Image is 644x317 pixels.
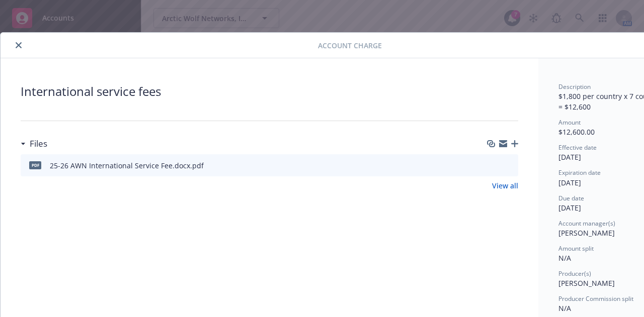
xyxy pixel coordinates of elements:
[558,82,591,91] span: Description
[558,278,615,288] span: [PERSON_NAME]
[558,152,581,162] span: [DATE]
[489,160,497,171] button: download file
[558,127,595,137] span: $12,600.00
[492,180,518,191] a: View all
[29,161,41,169] span: pdf
[21,82,518,100] span: International service fees
[558,244,594,253] span: Amount split
[558,203,581,213] span: [DATE]
[558,303,571,313] span: N/A
[558,269,591,278] span: Producer(s)
[558,168,601,177] span: Expiration date
[558,194,584,202] span: Due date
[30,137,47,150] h3: Files
[21,137,47,150] div: Files
[558,294,633,303] span: Producer Commission split
[318,40,382,51] span: Account Charge
[13,39,25,51] button: close
[50,160,204,171] div: 25-26 AWN International Service Fee.docx.pdf
[558,228,615,238] span: [PERSON_NAME]
[558,118,581,127] span: Amount
[558,219,615,228] span: Account manager(s)
[505,160,514,171] button: preview file
[558,143,597,152] span: Effective date
[558,253,571,263] span: N/A
[558,178,581,187] span: [DATE]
